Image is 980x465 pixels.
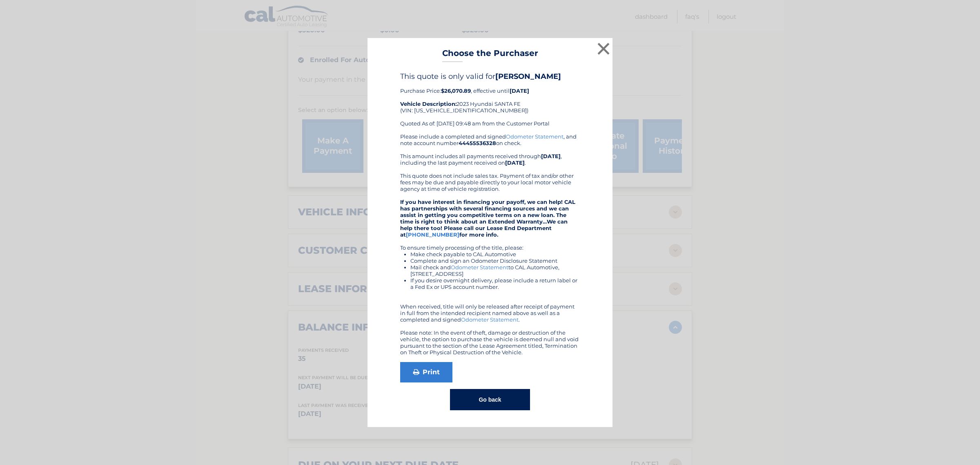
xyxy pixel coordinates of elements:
b: [DATE] [510,87,529,94]
h3: Choose the Purchaser [442,48,538,63]
div: Please include a completed and signed , and note account number on check. This amount includes al... [400,133,580,355]
a: Odometer Statement [506,133,563,140]
button: Go back [450,389,530,410]
a: Print [400,362,452,382]
b: [DATE] [541,153,561,159]
li: If you desire overnight delivery, please include a return label or a Fed Ex or UPS account number. [410,277,580,290]
button: × [595,40,612,57]
a: Odometer Statement [461,316,519,323]
li: Mail check and to CAL Automotive, [STREET_ADDRESS] [410,264,580,277]
a: [PHONE_NUMBER] [406,231,459,238]
a: Odometer Statement [451,264,508,271]
b: $26,070.89 [441,87,471,94]
b: [DATE] [505,159,525,166]
b: [PERSON_NAME] [495,72,561,81]
li: Complete and sign an Odometer Disclosure Statement [410,257,580,264]
b: 44455536328 [459,140,496,146]
strong: If you have interest in financing your payoff, we can help! CAL has partnerships with several fin... [400,199,575,238]
div: Purchase Price: , effective until 2023 Hyundai SANTA FE (VIN: [US_VEHICLE_IDENTIFICATION_NUMBER])... [400,72,580,133]
strong: Vehicle Description: [400,101,457,107]
h4: This quote is only valid for [400,72,580,81]
li: Make check payable to CAL Automotive [410,251,580,257]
